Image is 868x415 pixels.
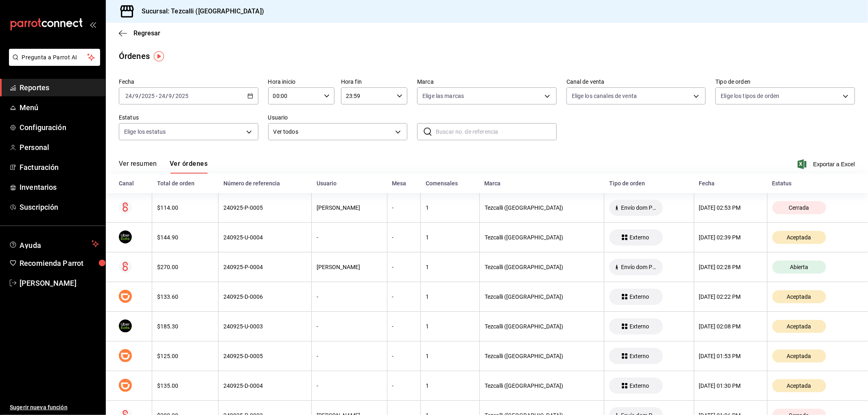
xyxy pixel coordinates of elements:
div: Marca [485,180,599,187]
div: [DATE] 02:53 PM [699,204,762,211]
span: Regresar [133,29,160,37]
span: Aceptada [784,353,815,359]
div: 240925-P-0004 [223,264,306,270]
span: Externo [626,234,652,241]
div: [DATE] 01:30 PM [699,382,762,389]
div: Órdenes [119,50,150,62]
span: Envío dom PLICK [618,264,660,270]
a: Pregunta a Parrot AI [6,59,100,67]
div: 240925-D-0006 [223,293,306,300]
span: [PERSON_NAME] [20,278,99,289]
div: navigation tabs [119,160,208,174]
span: / [166,93,168,99]
span: Externo [626,353,652,359]
div: - [317,323,382,330]
h3: Sucursal: Tezcalli ([GEOGRAPHIC_DATA]) [135,7,264,16]
button: Ver órdenes [170,160,208,174]
div: Tezcalli ([GEOGRAPHIC_DATA]) [485,323,599,330]
span: Cerrada [786,204,813,211]
span: Externo [626,293,652,300]
div: - [392,293,416,300]
span: Configuración [20,122,99,133]
div: 240925-D-0005 [223,353,306,359]
div: $270.00 [157,264,213,270]
div: 1 [426,234,474,241]
span: Inventarios [20,182,99,193]
div: [PERSON_NAME] [317,204,382,211]
img: Tooltip marker [154,51,164,61]
div: 240925-U-0003 [223,323,306,330]
span: Aceptada [784,323,815,330]
input: Buscar no. de referencia [436,124,557,140]
input: -- [135,93,139,99]
div: - [317,382,382,389]
div: $133.60 [157,293,213,300]
div: Comensales [426,180,475,187]
span: / [139,93,141,99]
div: 1 [426,204,474,211]
div: 1 [426,293,474,300]
input: ---- [175,93,189,99]
div: Tezcalli ([GEOGRAPHIC_DATA]) [485,353,599,359]
div: [PERSON_NAME] [317,264,382,270]
div: Estatus [772,180,855,187]
div: [DATE] 02:22 PM [699,293,762,300]
div: [DATE] 02:28 PM [699,264,762,270]
span: Elige los canales de venta [572,92,637,100]
div: $125.00 [157,353,213,359]
div: - [317,353,382,359]
div: Fecha [699,180,762,187]
div: 1 [426,382,474,389]
span: Externo [626,323,652,330]
div: Tezcalli ([GEOGRAPHIC_DATA]) [485,382,599,389]
span: Aceptada [784,382,815,389]
span: / [132,93,135,99]
div: - [392,323,416,330]
input: -- [168,93,173,99]
span: Elige los tipos de orden [721,92,779,100]
div: - [392,204,416,211]
label: Estatus [119,115,258,121]
div: $135.00 [157,382,213,389]
div: - [392,264,416,270]
span: Elige las marcas [422,92,464,100]
div: - [317,234,382,241]
span: / [173,93,175,99]
span: Ver todos [273,128,393,136]
button: open_drawer_menu [90,21,96,28]
label: Canal de venta [566,79,706,85]
div: Tipo de orden [609,180,689,187]
label: Fecha [119,79,258,85]
span: Envío dom PLICK [618,204,660,211]
div: - [392,382,416,389]
div: 1 [426,264,474,270]
label: Hora inicio [268,79,335,85]
div: 240925-P-0005 [223,204,306,211]
div: Tezcalli ([GEOGRAPHIC_DATA]) [485,204,599,211]
label: Marca [417,79,557,85]
button: Pregunta a Parrot AI [9,49,100,66]
span: Pregunta a Parrot AI [22,53,87,62]
span: Abierta [787,264,811,270]
label: Usuario [268,115,408,121]
span: Ayuda [20,239,88,249]
input: -- [158,93,166,99]
input: -- [125,93,132,99]
div: [DATE] 02:39 PM [699,234,762,241]
div: 240925-D-0004 [223,382,306,389]
input: ---- [141,93,155,99]
span: Suscripción [20,202,99,213]
div: Tezcalli ([GEOGRAPHIC_DATA]) [485,293,599,300]
span: Reportes [20,82,99,93]
div: Número de referencia [223,180,307,187]
span: Menú [20,102,99,113]
div: 1 [426,323,474,330]
button: Ver resumen [119,160,157,174]
div: Tezcalli ([GEOGRAPHIC_DATA]) [485,264,599,270]
div: $185.30 [157,323,213,330]
div: Total de orden [157,180,214,187]
span: Facturación [20,162,99,173]
label: Hora fin [341,79,407,85]
div: 1 [426,353,474,359]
